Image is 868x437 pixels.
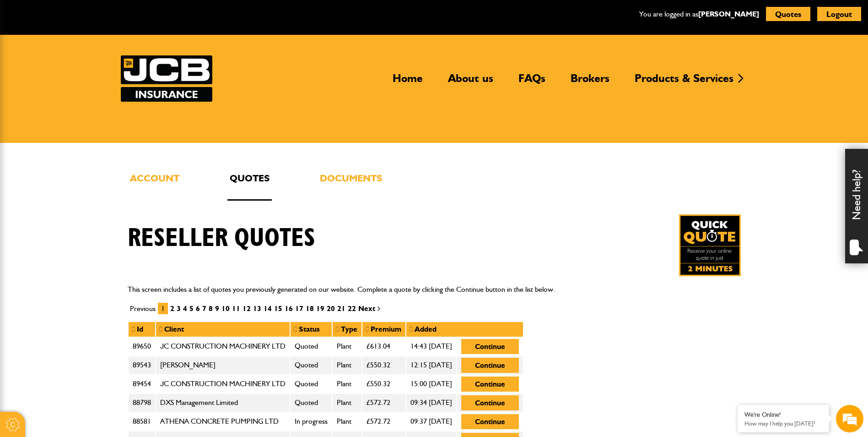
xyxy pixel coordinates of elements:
td: 89650 [128,337,156,356]
td: Plant [332,375,362,393]
td: JC CONSTRUCTION MACHINERY LTD [156,337,290,356]
td: £550.32 [362,356,406,375]
td: Quoted [290,393,332,412]
td: 14:43 [DATE] [406,337,457,356]
p: This screen includes a list of quotes you previously generated on our website. Complete a quote b... [128,284,741,295]
td: 88798 [128,393,156,412]
td: Plant [332,337,362,356]
a: Home [386,71,430,93]
a: Last page [377,306,385,311]
th: Status [290,322,332,337]
button: Continue [461,414,519,429]
a: FAQs [512,71,552,93]
li: Previous [130,303,156,315]
td: DXS Management Limited [156,393,290,412]
td: Quoted [290,337,332,356]
a: Documents [318,170,384,201]
a: 8 [209,304,213,313]
a: 4 [183,304,187,313]
td: 15:00 [DATE] [406,375,457,393]
a: 14 [264,304,272,313]
a: 21 [337,304,345,313]
td: £572.72 [362,412,406,431]
button: Logout [817,7,861,21]
button: Continue [461,377,519,392]
th: Premium [362,322,406,337]
td: 12:15 [DATE] [406,356,457,375]
a: 13 [253,304,261,313]
td: JC CONSTRUCTION MACHINERY LTD [156,375,290,393]
td: In progress [290,412,332,431]
th: Type [332,322,362,337]
a: Quotes [227,170,272,201]
td: £572.72 [362,393,406,412]
td: 89543 [128,356,156,375]
td: £550.32 [362,375,406,393]
th: Client [156,322,290,337]
td: Plant [332,393,362,412]
a: Account [128,170,182,201]
td: Plant [332,412,362,431]
button: Continue [461,358,519,373]
p: You are logged in as [639,8,759,20]
td: 88581 [128,412,156,431]
h1: Reseller quotes [128,223,315,254]
td: 89454 [128,375,156,393]
a: [PERSON_NAME] [698,10,759,18]
span: 1 [158,303,168,315]
div: We're Online! [744,411,822,419]
a: 6 [196,304,200,313]
a: 17 [295,304,303,313]
a: Products & Services [628,71,740,93]
td: £613.04 [362,337,406,356]
a: Get your insurance quote in just 2-minutes [679,214,741,276]
div: Need help? [845,149,868,263]
img: JCB Insurance Services logo [121,55,212,102]
a: About us [441,71,500,93]
a: 9 [215,304,219,313]
button: Quotes [766,7,810,21]
a: 2 [170,304,174,313]
a: Brokers [564,71,616,93]
a: 7 [202,304,206,313]
td: 09:34 [DATE] [406,393,457,412]
a: 18 [306,304,314,313]
td: 09:37 [DATE] [406,412,457,431]
a: 20 [327,304,335,313]
a: 15 [274,304,282,313]
td: ATHENA CONCRETE PUMPING LTD [156,412,290,431]
td: [PERSON_NAME] [156,356,290,375]
a: Next [358,304,375,313]
a: 11 [232,304,240,313]
a: 3 [177,304,181,313]
th: Id [128,322,156,337]
a: 22 [348,304,356,313]
td: Quoted [290,375,332,393]
a: 16 [285,304,293,313]
a: 10 [221,304,230,313]
a: 19 [316,304,324,313]
button: Continue [461,395,519,410]
th: Added [406,322,523,337]
a: JCB Insurance Services [121,55,212,102]
td: Quoted [290,356,332,375]
td: Plant [332,356,362,375]
img: Quick Quote [679,214,741,276]
button: Continue [461,339,519,354]
a: 5 [189,304,194,313]
p: How may I help you today? [744,420,822,427]
a: 12 [243,304,251,313]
